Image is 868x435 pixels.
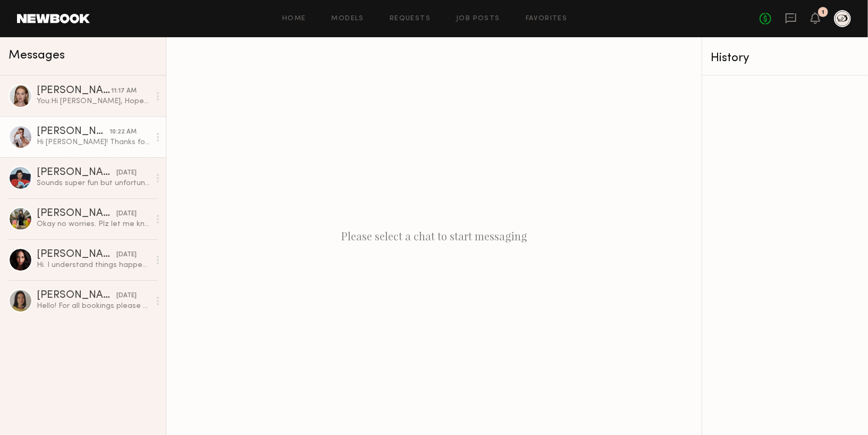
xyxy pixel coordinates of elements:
a: Models [332,15,364,22]
div: [DATE] [116,291,137,301]
div: [PERSON_NAME] [37,168,116,178]
div: History [711,52,859,64]
div: Please select a chat to start messaging [166,37,702,435]
a: Favorites [526,15,568,22]
a: Home [282,15,306,22]
div: [DATE] [116,168,137,178]
div: [DATE] [116,250,137,260]
div: Hi [PERSON_NAME]! Thanks for reaching out! 😊 If you’d be able to share the usage and term length ... [37,137,150,147]
div: [PERSON_NAME] [37,86,111,96]
div: Sounds super fun but unfortunately I’m already booked on [DATE] so can’t make that date work :( [37,178,150,188]
div: 11:17 AM [111,86,137,96]
div: [DATE] [116,209,137,219]
div: [PERSON_NAME] [37,249,116,260]
div: 10:22 AM [109,127,137,137]
div: [PERSON_NAME] [37,127,109,137]
div: [PERSON_NAME] [37,208,116,219]
div: Hi. I understand things happen so it shouldn’t be a problem switching dates. I would like to conf... [37,260,150,270]
div: 1 [822,10,824,15]
div: You: Hi [PERSON_NAME], Hope you had a great weekend! I’m so excited to hear that you’re available... [37,96,150,106]
a: Requests [390,15,431,22]
div: Okay no worries. Plz let me know! [37,219,150,229]
div: Hello! For all bookings please email my agent [PERSON_NAME][EMAIL_ADDRESS][PERSON_NAME][PERSON_NA... [37,301,150,311]
a: Job Posts [456,15,500,22]
div: [PERSON_NAME] [37,290,116,301]
span: Messages [9,49,65,62]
